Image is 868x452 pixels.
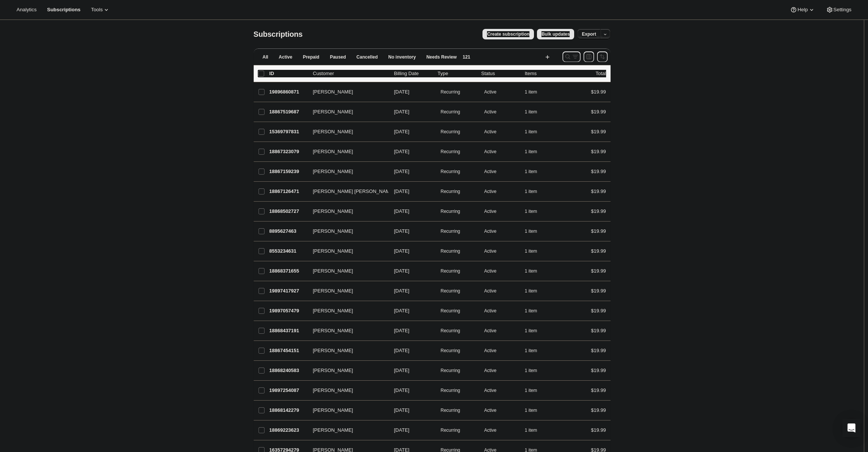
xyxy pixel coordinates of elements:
span: [PERSON_NAME] [313,108,353,116]
button: Create subscription [482,29,534,39]
button: 1 item [525,146,546,157]
span: [PERSON_NAME] [313,347,353,354]
span: $19.99 [591,228,606,234]
div: Open Intercom Messenger [842,419,860,437]
span: Settings [833,7,851,13]
div: 18868437191[PERSON_NAME][DATE]SuccessRecurringSuccessActive1 item$19.99 [269,325,606,336]
button: Help [785,5,820,15]
button: [PERSON_NAME] [308,265,384,277]
span: [DATE] [394,109,410,115]
span: Recurring [441,288,460,294]
button: [PERSON_NAME] [308,146,384,158]
span: [DATE] [394,288,410,294]
span: [PERSON_NAME] [313,88,353,96]
button: [PERSON_NAME] [PERSON_NAME] [308,185,384,197]
div: 18867126471[PERSON_NAME] [PERSON_NAME][DATE]SuccessRecurringSuccessActive1 item$19.99 [269,186,606,197]
button: Tools [86,5,115,15]
button: [PERSON_NAME] [308,384,384,396]
button: [PERSON_NAME] [308,225,384,237]
span: 121 [463,54,470,60]
span: Create subscription [487,31,529,37]
span: 1 item [525,89,537,95]
span: Active [484,248,497,254]
span: No inventory [388,54,416,60]
span: Active [484,89,497,95]
span: Active [484,407,497,413]
div: 19897057479[PERSON_NAME][DATE]SuccessRecurringSuccessActive1 item$19.99 [269,306,606,316]
span: [PERSON_NAME] [313,387,353,394]
button: [PERSON_NAME] [308,345,384,357]
span: [DATE] [394,268,410,274]
span: Active [484,387,497,393]
span: Active [484,188,497,194]
span: Active [484,308,497,314]
span: [DATE] [394,89,410,95]
button: 1 item [525,206,546,217]
button: 1 item [525,385,546,396]
span: Tools [91,7,103,13]
span: Active [484,169,497,175]
span: Recurring [441,427,460,433]
span: Subscriptions [47,7,80,13]
p: Customer [313,70,388,77]
button: 1 item [525,325,546,336]
span: [PERSON_NAME] [313,168,353,175]
span: Active [484,208,497,214]
p: 18867323079 [269,148,307,155]
button: [PERSON_NAME] [308,86,384,98]
div: 18868502727[PERSON_NAME][DATE]SuccessRecurringSuccessActive1 item$19.99 [269,206,606,217]
p: 18867159239 [269,168,307,175]
p: 8895627463 [269,228,307,235]
p: 19897417927 [269,287,307,295]
div: 19897417927[PERSON_NAME][DATE]SuccessRecurringSuccessActive1 item$19.99 [269,286,606,296]
span: 1 item [525,348,537,354]
span: Recurring [441,149,460,155]
span: [PERSON_NAME] [313,307,353,315]
span: Recurring [441,328,460,334]
p: 18868371655 [269,267,307,275]
span: [DATE] [394,348,410,353]
p: 18867126471 [269,188,307,195]
span: [DATE] [394,208,410,214]
span: Recurring [441,129,460,135]
span: [PERSON_NAME] [313,228,353,235]
div: 18868240583[PERSON_NAME][DATE]SuccessRecurringSuccessActive1 item$19.99 [269,365,606,376]
div: 19897254087[PERSON_NAME][DATE]SuccessRecurringSuccessActive1 item$19.99 [269,385,606,396]
span: [DATE] [394,228,410,234]
button: Export [577,29,600,39]
span: Paused [330,54,346,60]
button: [PERSON_NAME] [308,106,384,118]
span: Analytics [17,7,36,13]
div: IDCustomerBilling DateTypeStatusItemsTotal [269,70,606,77]
span: 1 item [525,188,537,194]
button: 1 item [525,87,546,97]
span: $19.99 [591,387,606,393]
span: $19.99 [591,208,606,214]
button: 1 item [525,226,546,237]
span: Active [484,149,497,155]
span: 1 item [525,288,537,294]
span: Active [279,54,292,60]
span: [PERSON_NAME] [313,148,353,155]
div: 18867159239[PERSON_NAME][DATE]SuccessRecurringSuccessActive1 item$19.99 [269,166,606,177]
button: [PERSON_NAME] [308,285,384,297]
span: $19.99 [591,427,606,433]
span: [PERSON_NAME] [313,426,353,434]
button: 1 item [525,425,546,435]
span: $19.99 [591,328,606,333]
button: [PERSON_NAME] [308,126,384,138]
p: 18869223623 [269,426,307,434]
span: $19.99 [591,308,606,313]
span: Subscriptions [254,30,303,38]
button: 1 item [525,365,546,376]
span: $19.99 [591,348,606,353]
span: 1 item [525,407,537,413]
button: [PERSON_NAME] [308,325,384,337]
span: $19.99 [591,169,606,174]
button: 1 item [525,246,546,256]
span: $19.99 [591,149,606,154]
button: Settings [821,5,856,15]
span: 1 item [525,387,537,393]
p: 18868142279 [269,407,307,414]
span: Active [484,228,497,234]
